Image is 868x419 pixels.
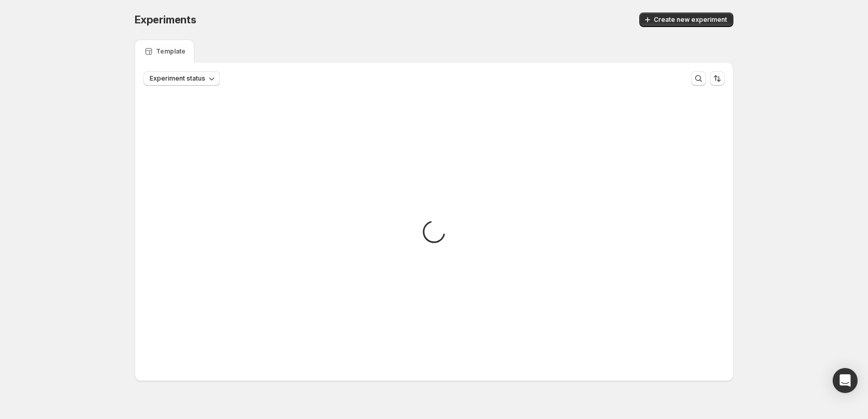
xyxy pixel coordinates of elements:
button: Experiment status [143,71,220,86]
p: Template [156,47,186,56]
span: Experiment status [150,74,205,83]
div: Open Intercom Messenger [833,368,858,393]
span: Create new experiment [654,16,727,24]
button: Create new experiment [639,12,733,27]
span: Experiments [135,14,196,26]
button: Sort the results [710,71,725,86]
